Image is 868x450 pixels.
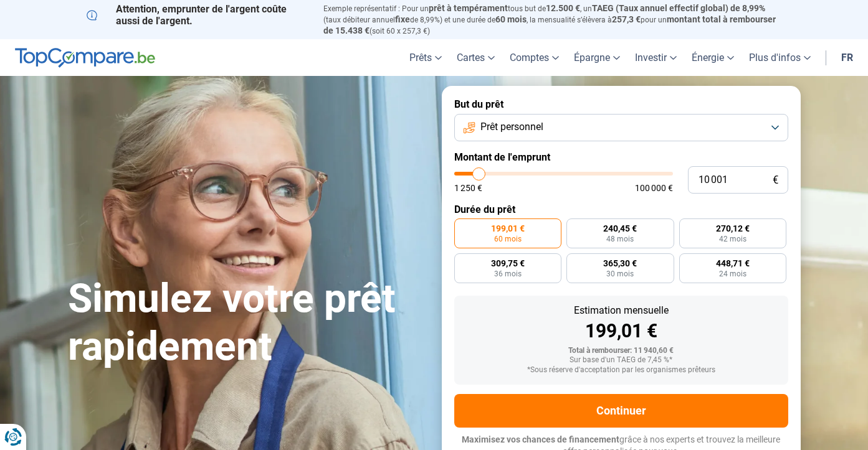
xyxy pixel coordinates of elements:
a: Prêts [402,39,449,76]
label: But du prêt [454,98,788,110]
span: 448,71 € [716,259,750,268]
div: Estimation mensuelle [464,306,778,316]
span: 270,12 € [716,224,750,233]
a: Plus d'infos [742,39,818,76]
p: Attention, emprunter de l'argent coûte aussi de l'argent. [87,3,308,27]
a: fr [834,39,861,76]
span: 1 250 € [454,184,482,192]
a: Cartes [449,39,502,76]
div: Total à rembourser: 11 940,60 € [464,347,778,355]
img: TopCompare [15,48,155,68]
span: € [773,175,778,185]
button: Prêt personnel [454,114,788,141]
span: 30 mois [606,270,634,278]
button: Continuer [454,394,788,428]
span: prêt à tempérament [429,3,508,13]
span: 24 mois [719,270,746,278]
a: Comptes [502,39,566,76]
span: 42 mois [719,235,746,243]
span: 12.500 € [546,3,580,13]
div: Sur base d'un TAEG de 7,45 %* [464,356,778,365]
a: Investir [627,39,684,76]
span: Maximisez vos chances de financement [462,434,619,444]
span: 365,30 € [603,259,637,268]
span: fixe [395,14,410,24]
span: 100 000 € [635,184,673,192]
a: Énergie [684,39,742,76]
span: 309,75 € [491,259,525,268]
p: Exemple représentatif : Pour un tous but de , un (taux débiteur annuel de 8,99%) et une durée de ... [323,3,782,36]
span: montant total à rembourser de 15.438 € [323,14,776,35]
span: 199,01 € [491,224,525,233]
span: 36 mois [494,270,522,278]
div: *Sous réserve d'acceptation par les organismes prêteurs [464,366,778,375]
span: 60 mois [494,235,522,243]
span: 240,45 € [603,224,637,233]
label: Durée du prêt [454,204,788,215]
a: Épargne [566,39,627,76]
div: 199,01 € [464,322,778,340]
span: 48 mois [606,235,634,243]
span: 257,3 € [612,14,641,24]
label: Montant de l'emprunt [454,151,788,163]
span: Prêt personnel [480,120,543,134]
span: 60 mois [495,14,527,24]
span: TAEG (Taux annuel effectif global) de 8,99% [592,3,765,13]
h1: Simulez votre prêt rapidement [68,275,427,371]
